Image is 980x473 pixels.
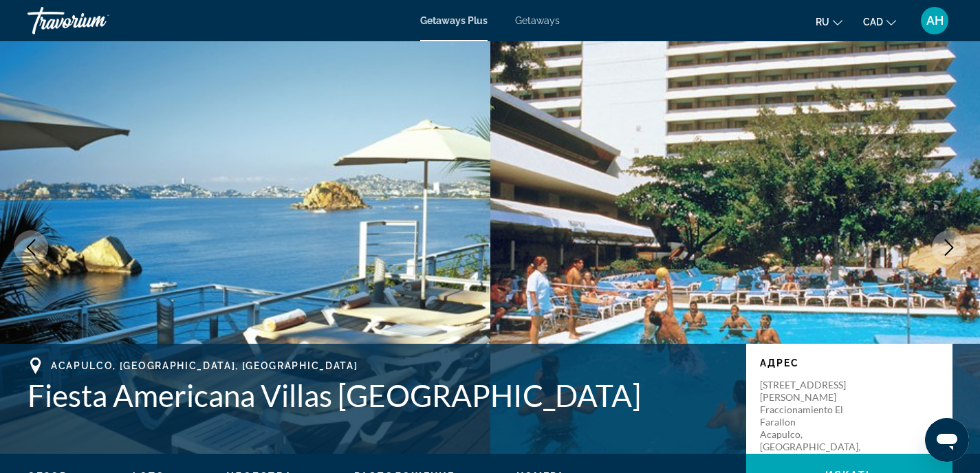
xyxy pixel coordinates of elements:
span: CAD [863,16,883,27]
p: Адрес [760,357,939,368]
button: Change currency [863,12,896,32]
h1: Fiesta Americana Villas [GEOGRAPHIC_DATA] [28,377,732,413]
iframe: Кнопка для запуску вікна повідомлень [925,418,969,462]
a: Getaways [515,15,560,26]
a: Travorium [28,3,165,38]
button: Change language [816,12,842,32]
a: Getaways Plus [420,15,488,26]
span: Acapulco, [GEOGRAPHIC_DATA], [GEOGRAPHIC_DATA] [51,360,358,371]
button: Previous image [14,230,48,265]
button: Next image [932,230,966,265]
p: [STREET_ADDRESS][PERSON_NAME] Fraccionamiento El Farallon Acapulco, [GEOGRAPHIC_DATA], [GEOGRAPHI... [760,379,870,465]
span: ru [816,16,829,27]
span: AH [926,14,944,27]
button: User Menu [917,6,952,35]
